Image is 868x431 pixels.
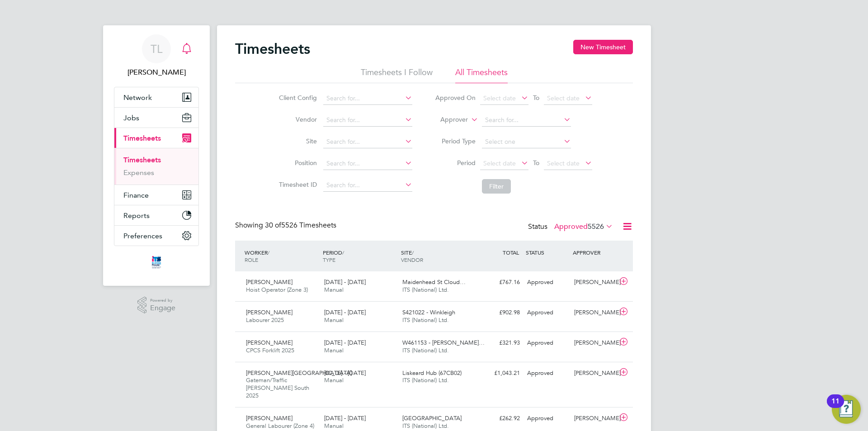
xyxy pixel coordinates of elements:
label: Period [435,159,476,167]
span: [PERSON_NAME] [246,339,292,346]
span: Select date [483,159,516,167]
div: Status [528,221,615,233]
div: [PERSON_NAME] [571,275,618,290]
span: [PERSON_NAME] [246,308,292,316]
label: Client Config [276,94,317,102]
div: Approved [524,305,571,320]
span: Hoist Operator (Zone 3) [246,286,308,294]
input: Search for... [482,114,571,127]
label: Approver [427,115,468,124]
span: Finance [123,191,149,199]
div: SITE [399,244,477,268]
span: ITS (National) Ltd. [402,316,449,324]
div: £767.16 [476,275,524,290]
div: Approved [524,411,571,426]
div: £902.98 [476,305,524,320]
span: [DATE] - [DATE] [324,414,366,422]
span: Timesheets [123,134,161,142]
div: Approved [524,366,571,381]
input: Search for... [323,157,412,170]
button: Filter [482,179,511,194]
a: Timesheets [123,156,161,164]
span: TOTAL [503,249,519,256]
div: 11 [831,401,840,413]
span: [PERSON_NAME] [246,278,292,286]
span: [PERSON_NAME] [246,414,292,422]
span: Manual [324,316,344,324]
span: 5526 Timesheets [265,221,336,230]
span: 5526 [588,222,604,231]
button: Reports [114,205,198,225]
div: £321.93 [476,336,524,350]
span: VENDOR [401,256,423,263]
span: Manual [324,346,344,354]
input: Search for... [323,179,412,192]
span: [DATE] - [DATE] [324,339,366,346]
span: Engage [150,304,175,312]
label: Period Type [435,137,476,145]
li: All Timesheets [455,67,508,83]
span: CPCS Forklift 2025 [246,346,294,354]
a: Go to home page [114,255,199,270]
span: Manual [324,376,344,384]
span: Select date [547,159,580,167]
div: Approved [524,275,571,290]
span: [DATE] - [DATE] [324,308,366,316]
span: ITS (National) Ltd. [402,286,449,294]
div: [PERSON_NAME] [571,305,618,320]
img: itsconstruction-logo-retina.png [150,255,163,270]
a: TL[PERSON_NAME] [114,34,199,78]
li: Timesheets I Follow [361,67,433,83]
span: Reports [123,211,150,220]
span: [PERSON_NAME][GEOGRAPHIC_DATA] [246,369,352,377]
input: Select one [482,136,571,148]
span: Manual [324,286,344,294]
button: Jobs [114,108,198,128]
h2: Timesheets [235,40,310,58]
label: Position [276,159,317,167]
span: Tim Lerwill [114,67,199,78]
span: ROLE [245,256,258,263]
span: W461153 - [PERSON_NAME]… [402,339,485,346]
span: Maidenhead St Cloud… [402,278,466,286]
div: STATUS [524,244,571,260]
div: APPROVER [571,244,618,260]
label: Timesheet ID [276,180,317,189]
span: TL [151,43,162,55]
label: Approved On [435,94,476,102]
span: Network [123,93,152,102]
span: [DATE] - [DATE] [324,278,366,286]
button: Open Resource Center, 11 new notifications [832,395,861,424]
div: [PERSON_NAME] [571,336,618,350]
div: £262.92 [476,411,524,426]
label: Approved [554,222,613,231]
span: Select date [547,94,580,102]
div: [PERSON_NAME] [571,411,618,426]
div: Timesheets [114,148,198,185]
span: [GEOGRAPHIC_DATA] [402,414,462,422]
span: Manual [324,422,344,430]
button: New Timesheet [573,40,633,54]
span: ITS (National) Ltd. [402,376,449,384]
button: Network [114,87,198,107]
div: Showing [235,221,338,230]
span: Powered by [150,297,175,304]
input: Search for... [323,114,412,127]
div: Approved [524,336,571,350]
a: Expenses [123,168,154,177]
a: Powered byEngage [137,297,176,314]
span: To [530,92,542,104]
div: £1,043.21 [476,366,524,381]
div: WORKER [242,244,321,268]
span: ITS (National) Ltd. [402,346,449,354]
span: Preferences [123,232,162,240]
span: Liskeard Hub (67CB02) [402,369,462,377]
span: General Labourer (Zone 4) [246,422,314,430]
label: Vendor [276,115,317,123]
span: [DATE] - [DATE] [324,369,366,377]
span: To [530,157,542,169]
span: / [412,249,414,256]
input: Search for... [323,92,412,105]
button: Timesheets [114,128,198,148]
span: / [268,249,269,256]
